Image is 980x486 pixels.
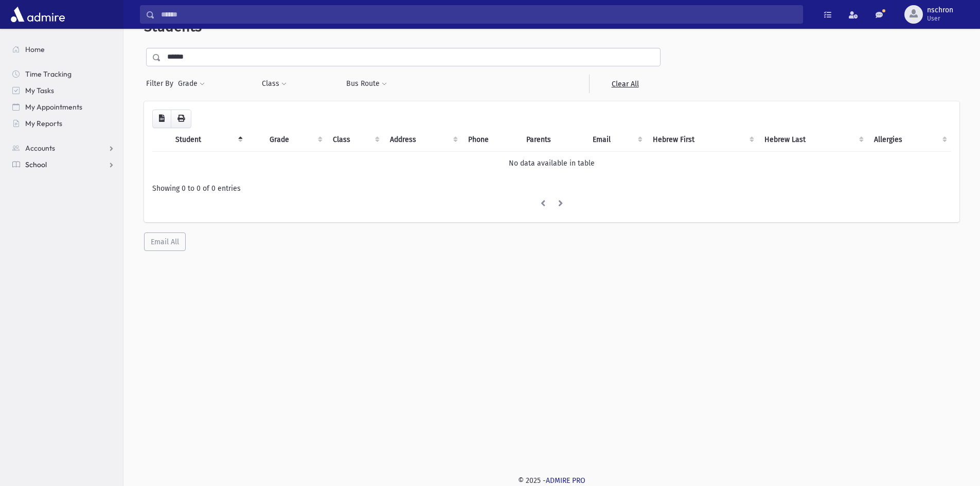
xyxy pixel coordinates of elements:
button: Class [261,75,287,93]
span: Home [25,45,45,54]
span: My Tasks [25,86,54,95]
th: Hebrew Last: activate to sort column ascending [758,128,868,152]
div: Showing 0 to 0 of 0 entries [152,183,951,194]
span: nschron [927,6,953,14]
img: AdmirePro [8,4,67,25]
a: Clear All [589,75,661,93]
span: Accounts [25,143,55,153]
div: © 2025 - [140,475,964,486]
th: Parents [520,128,586,152]
a: Home [4,41,123,58]
th: Grade: activate to sort column ascending [263,128,326,152]
th: Class: activate to sort column ascending [327,128,384,152]
button: Grade [177,75,205,93]
th: Allergies: activate to sort column ascending [868,128,951,152]
a: ADMIRE PRO [546,476,585,485]
th: Email: activate to sort column ascending [586,128,647,152]
span: Filter By [146,78,177,89]
th: Student: activate to sort column descending [169,128,247,152]
span: User [927,14,953,23]
td: No data available in table [152,151,951,175]
a: My Appointments [4,99,123,115]
button: Email All [144,232,186,251]
button: Print [171,110,191,128]
button: Bus Route [346,75,387,93]
button: CSV [152,110,171,128]
a: Time Tracking [4,66,123,82]
span: My Appointments [25,102,82,112]
th: Phone [462,128,520,152]
span: My Reports [25,119,62,128]
a: My Tasks [4,82,123,99]
input: Search [155,5,803,24]
th: Hebrew First: activate to sort column ascending [647,128,758,152]
th: Address: activate to sort column ascending [384,128,462,152]
span: School [25,160,47,169]
a: My Reports [4,115,123,132]
span: Time Tracking [25,69,72,79]
a: School [4,156,123,173]
a: Accounts [4,140,123,156]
